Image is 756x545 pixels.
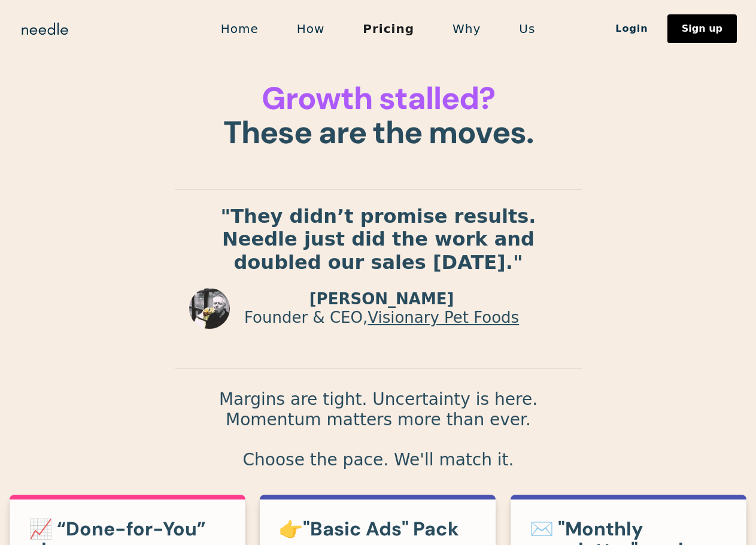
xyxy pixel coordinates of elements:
a: Home [202,16,278,41]
p: Founder & CEO, [244,309,519,328]
strong: "They didn’t promise results. Needle just did the work and doubled our sales [DATE]." [220,205,536,274]
a: Sign up [667,14,737,43]
a: Visionary Pet Foods [368,309,519,327]
a: Pricing [344,16,433,41]
a: How [278,16,344,41]
div: Sign up [682,24,722,34]
strong: 👉"Basic Ads" Pack [279,516,459,541]
a: Login [596,19,667,39]
a: Why [433,16,500,41]
span: Growth stalled? [262,78,494,119]
h1: These are the moves. [175,81,582,150]
p: [PERSON_NAME] [244,290,519,308]
p: Margins are tight. Uncertainty is here. Momentum matters more than ever. Choose the pace. We'll m... [175,389,582,470]
a: Us [500,16,554,41]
